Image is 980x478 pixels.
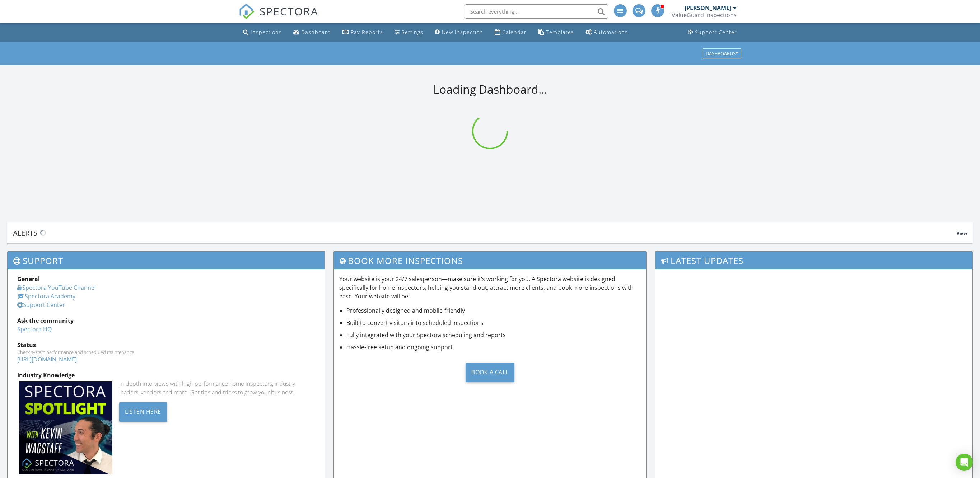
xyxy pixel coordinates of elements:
a: Spectora HQ [17,325,52,333]
div: [PERSON_NAME] [685,4,731,11]
a: Inspections [240,26,285,39]
li: Hassle-free setup and ongoing support [346,343,641,351]
div: Settings [402,29,423,36]
input: Search everything... [465,4,608,19]
a: Settings [392,26,426,39]
a: Templates [535,26,577,39]
span: View [957,230,967,236]
img: The Best Home Inspection Software - Spectora [239,4,255,19]
a: Listen Here [119,407,167,415]
a: Pay Reports [340,26,386,39]
div: ValueGuard Inspections [672,11,737,19]
img: Spectoraspolightmain [19,381,112,474]
div: Inspections [251,29,282,36]
div: Dashboards [706,51,738,56]
li: Professionally designed and mobile-friendly [346,306,641,315]
div: Check system performance and scheduled maintenance. [17,349,315,355]
div: Open Intercom Messenger [956,454,973,471]
a: Book a Call [339,357,641,388]
a: Support Center [685,26,740,39]
div: Calendar [502,29,527,36]
div: Support Center [695,29,737,36]
h3: Book More Inspections [334,252,647,269]
li: Fully integrated with your Spectora scheduling and reports [346,331,641,339]
a: Calendar [492,26,529,39]
div: Pay Reports [351,29,383,36]
a: Spectora YouTube Channel [17,284,96,292]
div: Listen Here [119,402,167,422]
div: Templates [546,29,574,36]
p: Your website is your 24/7 salesperson—make sure it’s working for you. A Spectora website is desig... [339,275,641,300]
div: In-depth interviews with high-performance home inspectors, industry leaders, vendors and more. Ge... [119,379,314,397]
div: Alerts [13,228,957,238]
div: Book a Call [466,363,514,382]
h3: Support [8,252,325,269]
strong: General [17,275,40,283]
a: New Inspection [432,26,486,39]
a: Support Center [17,301,65,309]
a: Spectora Academy [17,292,75,300]
a: Dashboard [290,26,334,39]
div: Automations [594,29,628,36]
div: New Inspection [442,29,483,36]
div: Industry Knowledge [17,371,315,379]
a: [URL][DOMAIN_NAME] [17,355,77,363]
li: Built to convert visitors into scheduled inspections [346,318,641,327]
h3: Latest Updates [655,252,972,269]
div: Dashboard [301,29,331,36]
a: SPECTORA [239,10,318,25]
div: Status [17,341,315,349]
span: SPECTORA [260,4,318,19]
a: Automations (Advanced) [583,26,631,39]
div: Ask the community [17,316,315,325]
button: Dashboards [703,48,741,58]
